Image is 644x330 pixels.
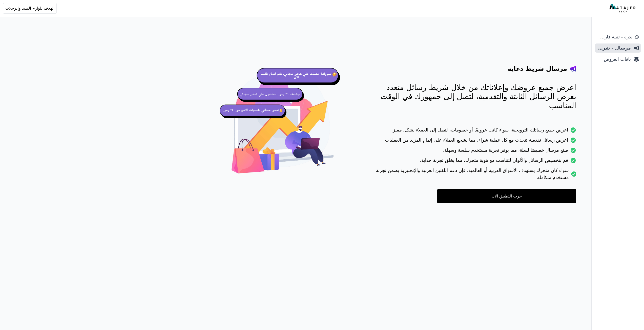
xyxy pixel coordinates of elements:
span: الهدف للوازم الصيد والرحلات [5,5,54,11]
h4: مرسال شريط دعاية [508,65,567,73]
li: قم بتخصيص الرسائل والألوان لتتناسب مع هوية متجرك، مما يخلق تجربة جذابة. [368,157,576,167]
a: باقات العروض [595,55,641,64]
a: ندرة - تنبية قارب علي النفاذ [595,32,641,41]
li: اعرض رسائل تقدمية تتحدث مع كل عملية شراء، مما يشجع العملاء على إتمام المزيد من العمليات [368,137,576,147]
a: جرب التطبيق الان [437,189,576,203]
li: صنع مرسال خصيصًا لسلة، مما يوفر تجربة مستخدم سلسة وسهلة. [368,147,576,157]
img: MatajerTech Logo [609,4,637,13]
li: سواء كان متجرك يستهدف الأسواق العربية أو العالمية، فإن دعم اللغتين العربية والإنجليزية يضمن تجربة... [368,167,576,184]
a: مرسال - شريط دعاية [595,43,641,53]
img: hero [218,61,347,190]
button: الهدف للوازم الصيد والرحلات [3,3,57,14]
span: ندرة - تنبية قارب علي النفاذ [597,33,632,40]
span: مرسال - شريط دعاية [597,45,631,52]
p: اعرض جميع عروضك وإعلاناتك من خلال شريط رسائل متعدد يعرض الرسائل الثابتة والتقدمية، لتصل إلى جمهور... [368,83,576,110]
span: باقات العروض [597,56,631,63]
li: اعرض جميع رسائلك الترويجية، سواء كانت عروضًا أو خصومات، لتصل إلى العملاء بشكل مميز [368,126,576,137]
